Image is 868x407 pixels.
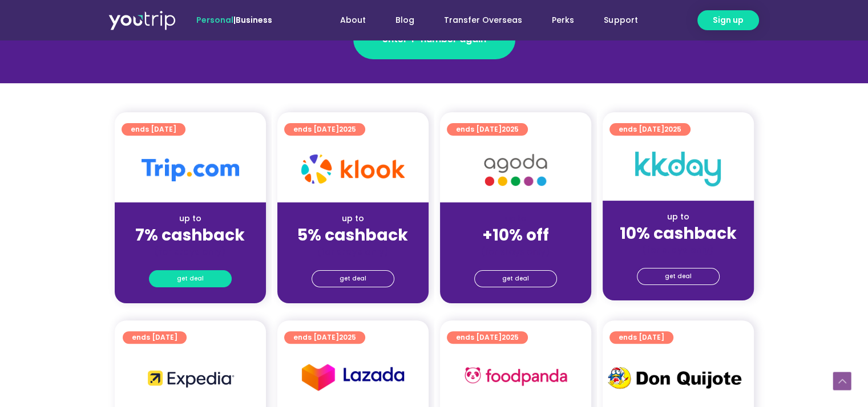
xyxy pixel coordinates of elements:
a: Support [589,10,652,31]
a: get deal [637,268,720,285]
span: 2025 [502,332,519,342]
span: ends [DATE] [619,331,664,344]
a: get deal [312,270,394,287]
span: ends [DATE] [293,331,356,344]
a: ends [DATE] [123,331,187,344]
span: get deal [665,268,692,284]
a: ends [DATE] [122,123,185,136]
span: 2025 [339,124,356,134]
div: up to [286,213,419,225]
a: ends [DATE]2025 [447,123,528,136]
a: ends [DATE]2025 [447,331,528,344]
nav: Menu [303,10,652,31]
div: (for stays only) [449,246,582,258]
a: About [325,10,381,31]
span: 2025 [502,124,519,134]
a: Blog [381,10,429,31]
span: 2025 [664,124,681,134]
span: ends [DATE] [131,123,176,136]
span: up to [505,213,526,224]
strong: 5% cashback [297,224,408,246]
strong: +10% off [482,224,549,246]
div: (for stays only) [286,246,419,258]
a: ends [DATE]2025 [284,123,365,136]
a: Sign up [697,10,759,30]
span: get deal [177,271,204,287]
a: get deal [149,270,232,287]
div: (for stays only) [612,244,745,256]
div: up to [612,211,745,223]
a: ends [DATE]2025 [284,331,365,344]
strong: 7% cashback [135,224,245,246]
span: ends [DATE] [132,331,177,344]
span: ends [DATE] [456,331,519,344]
span: Sign up [713,14,744,26]
span: ends [DATE] [293,123,356,136]
a: Transfer Overseas [429,10,537,31]
a: Perks [537,10,589,31]
strong: 10% cashback [620,222,737,245]
div: (for stays only) [124,246,257,258]
span: ends [DATE] [456,123,519,136]
span: get deal [340,271,366,287]
span: get deal [502,271,529,287]
a: get deal [474,270,557,287]
span: Personal [196,14,233,26]
a: ends [DATE]2025 [609,123,691,136]
span: 2025 [339,332,356,342]
a: Business [236,14,272,26]
div: up to [124,213,257,225]
span: | [196,14,272,26]
span: ends [DATE] [619,123,681,136]
a: ends [DATE] [609,331,673,344]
